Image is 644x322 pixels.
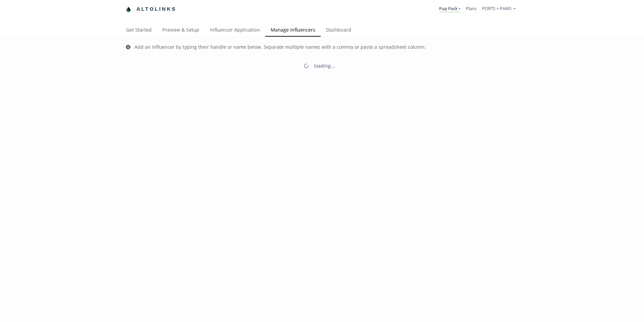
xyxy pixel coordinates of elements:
a: Altolinks [126,4,176,15]
span: PORTS + PAWS [482,5,512,11]
a: PORTS + PAWS [482,5,516,13]
a: Dashboard [321,24,357,37]
a: Preview & Setup [157,24,205,37]
a: Influencer Application [205,24,265,37]
a: Manage Influencers [265,24,321,37]
a: Pup Pack [439,5,461,13]
a: Get Started [121,24,157,37]
div: Add an influencer by typing their handle or name below. Separate multiple names with a comma or p... [135,44,426,50]
a: Plans [466,5,477,11]
div: loading... [314,63,335,69]
img: favicon-32x32.png [126,7,131,12]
